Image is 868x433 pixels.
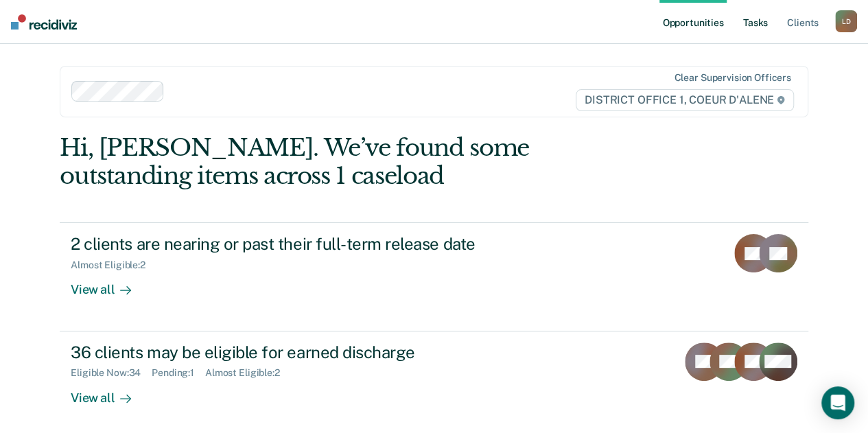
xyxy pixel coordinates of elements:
div: Open Intercom Messenger [821,386,854,419]
button: LD [835,10,857,32]
div: Hi, [PERSON_NAME]. We’ve found some outstanding items across 1 caseload [60,134,658,190]
div: L D [835,10,857,32]
div: Pending : 1 [152,367,205,379]
a: 2 clients are nearing or past their full-term release dateAlmost Eligible:2View all [60,222,808,331]
div: View all [71,379,148,406]
div: Clear supervision officers [674,72,790,84]
div: Almost Eligible : 2 [71,259,156,271]
div: Eligible Now : 34 [71,367,152,379]
div: 36 clients may be eligible for earned discharge [71,342,552,362]
span: DISTRICT OFFICE 1, COEUR D'ALENE [576,89,794,111]
img: Recidiviz [11,14,77,30]
div: Almost Eligible : 2 [205,367,291,379]
div: 2 clients are nearing or past their full-term release date [71,234,552,254]
div: View all [71,271,148,298]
